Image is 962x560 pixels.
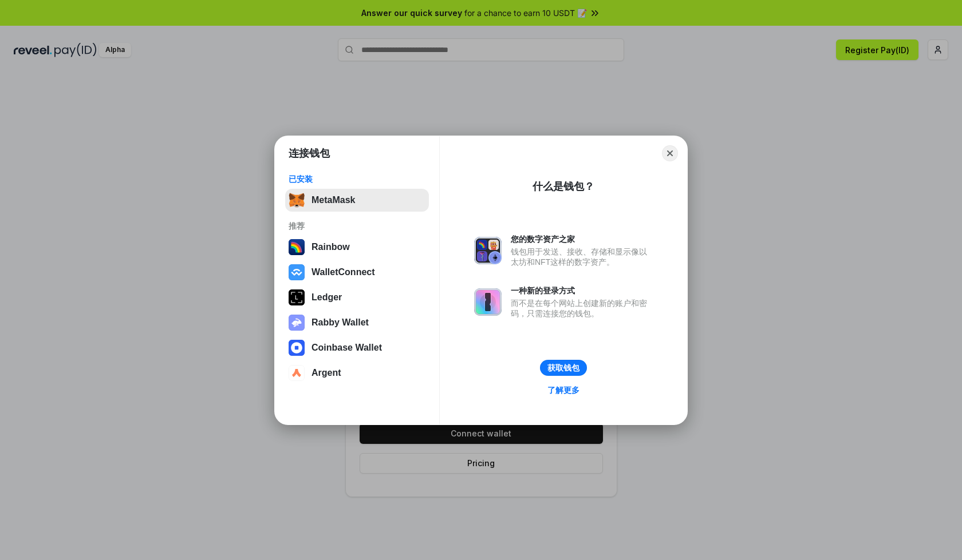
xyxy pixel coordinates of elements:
[541,383,586,398] a: 了解更多
[547,363,579,373] div: 获取钱包
[662,145,678,161] button: Close
[511,234,653,244] div: 您的数字资产之家
[312,292,342,303] div: Ledger
[312,267,375,277] div: WalletConnect
[511,285,653,296] div: 一种新的登录方式
[289,192,305,208] img: svg+xml,%3Csvg%20fill%3D%22none%22%20height%3D%2233%22%20viewBox%3D%220%200%2035%2033%22%20width%...
[285,362,429,384] button: Argent
[285,311,429,334] button: Rabby Wallet
[285,236,429,259] button: Rainbow
[547,385,579,395] div: 了解更多
[285,286,429,309] button: Ledger
[312,343,382,353] div: Coinbase Wallet
[289,340,305,356] img: svg+xml,%3Csvg%20width%3D%2228%22%20height%3D%2228%22%20viewBox%3D%220%200%2028%2028%22%20fill%3D...
[511,298,653,319] div: 而不是在每个网站上创建新的账户和密码，只需连接您的钱包。
[312,195,355,205] div: MetaMask
[474,288,502,316] img: svg+xml,%3Csvg%20xmlns%3D%22http%3A%2F%2Fwww.w3.org%2F2000%2Fsvg%22%20fill%3D%22none%22%20viewBox...
[289,315,305,331] img: svg+xml,%3Csvg%20xmlns%3D%22http%3A%2F%2Fwww.w3.org%2F2000%2Fsvg%22%20fill%3D%22none%22%20viewBox...
[511,247,653,267] div: 钱包用于发送、接收、存储和显示像以太坊和NFT这样的数字资产。
[289,264,305,280] img: svg+xml,%3Csvg%20width%3D%2228%22%20height%3D%2228%22%20viewBox%3D%220%200%2028%2028%22%20fill%3D...
[533,180,594,193] div: 什么是钱包？
[312,317,369,328] div: Rabby Wallet
[289,239,305,255] img: svg+xml,%3Csvg%20width%3D%22120%22%20height%3D%22120%22%20viewBox%3D%220%200%20120%20120%22%20fil...
[289,289,305,305] img: svg+xml,%3Csvg%20xmlns%3D%22http%3A%2F%2Fwww.w3.org%2F2000%2Fsvg%22%20width%3D%2228%22%20height%3...
[474,237,502,264] img: svg+xml,%3Csvg%20xmlns%3D%22http%3A%2F%2Fwww.w3.org%2F2000%2Fsvg%22%20fill%3D%22none%22%20viewBox...
[289,146,330,160] h1: 连接钱包
[312,242,350,252] div: Rainbow
[289,221,425,231] div: 推荐
[285,261,429,284] button: WalletConnect
[312,368,341,378] div: Argent
[289,365,305,381] img: svg+xml,%3Csvg%20width%3D%2228%22%20height%3D%2228%22%20viewBox%3D%220%200%2028%2028%22%20fill%3D...
[285,336,429,359] button: Coinbase Wallet
[285,189,429,212] button: MetaMask
[289,174,425,184] div: 已安装
[540,360,587,376] button: 获取钱包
